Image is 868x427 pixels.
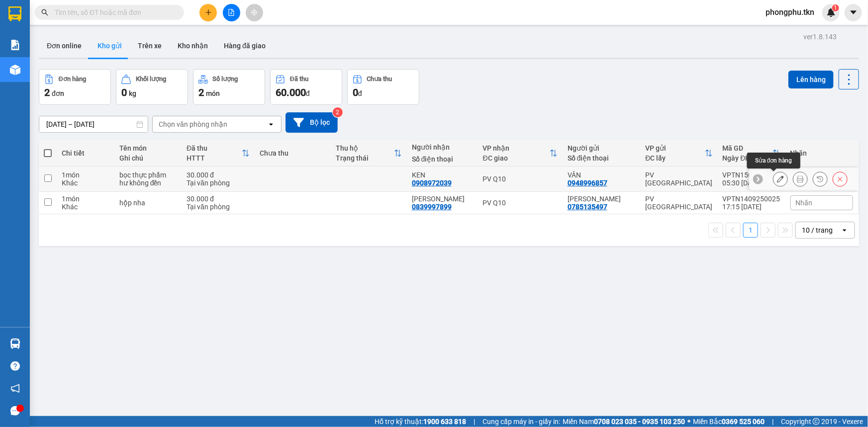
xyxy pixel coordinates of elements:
img: warehouse-icon [10,65,20,75]
div: Số điện thoại [412,155,473,163]
img: icon-new-feature [827,8,836,17]
button: Đã thu60.000đ [270,69,342,105]
div: 10 / trang [802,225,833,235]
div: VPTN1509250001 [723,171,780,179]
button: Trên xe [130,34,170,58]
span: món [206,89,220,97]
div: ĐC lấy [646,154,705,162]
img: warehouse-icon [10,339,20,349]
span: Miền Bắc [693,416,765,427]
span: aim [251,9,258,16]
button: Chưa thu0đ [347,69,419,105]
button: 1 [743,223,758,238]
div: PV [GEOGRAPHIC_DATA] [646,171,713,187]
div: VPTN1409250025 [723,195,780,203]
span: Cung cấp máy in - giấy in: [482,416,560,427]
div: 0839997899 [412,203,452,211]
div: hư không đền [119,179,177,187]
button: Kho nhận [170,34,216,58]
span: Miền Nam [563,416,685,427]
div: HTTT [187,154,242,162]
span: question-circle [10,361,20,371]
div: 0908972039 [412,179,452,187]
span: ⚪️ [687,420,690,424]
div: Sửa đơn hàng [747,153,800,169]
div: Tên món [119,144,177,152]
div: KEN [412,171,473,179]
div: Nhãn [790,149,853,157]
span: file-add [228,9,235,16]
div: 0785135497 [568,203,607,211]
button: Lên hàng [788,71,834,88]
div: hồng phước [568,195,636,203]
button: Kho gửi [90,34,130,58]
div: Đơn hàng [59,76,86,83]
div: VÂN [568,171,636,179]
div: PV [GEOGRAPHIC_DATA] [646,195,713,211]
div: Số điện thoại [568,154,636,162]
span: đơn [52,89,64,97]
div: Chưa thu [367,76,392,83]
button: caret-down [845,4,862,21]
div: Tại văn phòng [187,203,250,211]
button: aim [246,4,263,21]
img: solution-icon [10,40,20,50]
span: notification [10,384,20,393]
div: bọc thực phẩm [119,171,177,179]
div: Thu hộ [336,144,394,152]
div: Mã GD [723,144,772,152]
input: Tìm tên, số ĐT hoặc mã đơn [55,7,172,18]
div: Số lượng [213,76,238,83]
strong: 0708 023 035 - 0935 103 250 [594,418,685,426]
div: ver 1.8.143 [803,31,837,42]
svg: open [841,226,849,234]
th: Toggle SortBy [478,140,563,167]
span: 2 [44,86,50,98]
div: Khối lượng [136,76,166,83]
div: Người nhận [412,143,473,151]
span: kg [129,89,136,97]
span: message [10,406,20,416]
div: Đã thu [187,144,242,152]
div: 30.000 đ [187,195,250,203]
div: Khác [62,203,109,211]
span: caret-down [849,8,858,17]
span: đ [358,89,362,97]
button: Bộ lọc [286,112,338,133]
div: PV Q10 [483,175,558,183]
span: copyright [813,418,820,425]
div: Khác [62,179,109,187]
span: phongphu.tkn [758,6,822,18]
strong: 0369 525 060 [722,418,765,426]
button: Số lượng2món [193,69,265,105]
span: Hỗ trợ kỹ thuật: [375,416,466,427]
strong: 1900 633 818 [423,418,466,426]
div: 30.000 đ [187,171,250,179]
button: plus [199,4,217,21]
span: 60.000 [276,86,306,98]
span: plus [205,9,212,16]
sup: 2 [333,107,343,117]
span: 0 [353,86,358,98]
div: Ghi chú [119,154,177,162]
button: Hàng đã giao [216,34,274,58]
div: Sửa đơn hàng [773,171,788,186]
svg: open [267,120,275,128]
th: Toggle SortBy [182,140,255,167]
div: Đã thu [290,76,308,83]
div: hộp nha [119,199,177,207]
sup: 1 [832,4,839,11]
span: 2 [198,86,204,98]
div: VP gửi [646,144,705,152]
div: 0948996857 [568,179,607,187]
div: 17:15 [DATE] [723,203,780,211]
div: 1 món [62,171,109,179]
div: VP nhận [483,144,550,152]
div: PV Q10 [483,199,558,207]
div: ĐC giao [483,154,550,162]
div: Chọn văn phòng nhận [159,119,227,129]
th: Toggle SortBy [331,140,407,167]
div: Người gửi [568,144,636,152]
div: HẢI ĐĂNG [412,195,473,203]
span: 1 [834,4,837,11]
